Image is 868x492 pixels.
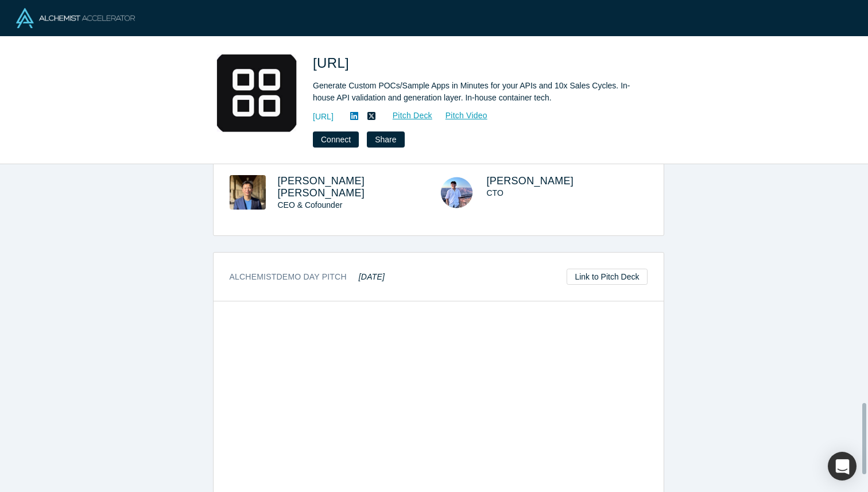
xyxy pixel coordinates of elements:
span: CEO & Cofounder [278,200,343,210]
span: CTO [487,188,503,197]
img: Jun Liang Lee's Profile Image [230,175,266,210]
em: [DATE] [359,272,385,281]
a: [URL] [313,111,334,123]
img: Alchemist Logo [16,8,135,28]
a: Pitch Video [433,109,488,122]
a: Link to Pitch Deck [567,269,647,285]
button: Share [367,131,404,148]
span: [URL] [313,55,353,71]
button: Connect [313,131,359,148]
h3: Alchemist Demo Day Pitch [230,271,385,283]
img: Sean Er's Profile Image [439,175,475,210]
a: [PERSON_NAME] [PERSON_NAME] [278,175,365,199]
div: Generate Custom POCs/Sample Apps in Minutes for your APIs and 10x Sales Cycles. In-house API vali... [313,80,634,104]
img: Sampleapp.ai's Logo [216,53,297,133]
a: Pitch Deck [380,109,433,122]
a: [PERSON_NAME] [487,175,574,187]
